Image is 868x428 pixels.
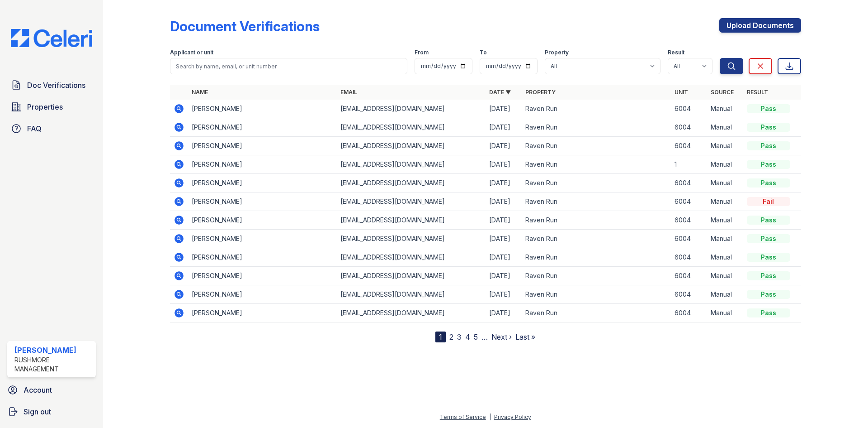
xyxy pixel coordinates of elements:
[522,248,670,267] td: Raven Run
[170,49,213,56] label: Applicant or unit
[747,308,790,317] div: Pass
[489,414,491,420] div: |
[707,174,743,192] td: Manual
[170,18,320,34] div: Document Verifications
[747,141,790,150] div: Pass
[14,356,92,374] div: Rushmore Management
[522,174,670,192] td: Raven Run
[486,230,522,248] td: [DATE]
[545,49,569,56] label: Property
[486,118,522,137] td: [DATE]
[522,230,670,248] td: Raven Run
[449,332,453,341] a: 2
[481,332,488,342] span: …
[522,137,670,155] td: Raven Run
[747,123,790,132] div: Pass
[480,49,487,56] label: To
[465,332,470,341] a: 4
[711,89,734,96] a: Source
[671,100,707,118] td: 6004
[474,332,478,341] a: 5
[522,285,670,304] td: Raven Run
[486,285,522,304] td: [DATE]
[486,192,522,211] td: [DATE]
[7,120,96,138] a: FAQ
[522,211,670,230] td: Raven Run
[188,155,337,174] td: [PERSON_NAME]
[515,332,535,341] a: Last »
[707,267,743,285] td: Manual
[24,385,52,395] span: Account
[14,345,92,356] div: [PERSON_NAME]
[747,253,790,262] div: Pass
[707,248,743,267] td: Manual
[707,304,743,322] td: Manual
[489,89,511,96] a: Date ▼
[707,155,743,174] td: Manual
[170,58,407,74] input: Search by name, email, or unit number
[188,248,337,267] td: [PERSON_NAME]
[337,137,486,155] td: [EMAIL_ADDRESS][DOMAIN_NAME]
[337,192,486,211] td: [EMAIL_ADDRESS][DOMAIN_NAME]
[671,248,707,267] td: 6004
[440,414,486,420] a: Terms of Service
[486,137,522,155] td: [DATE]
[4,403,99,421] a: Sign out
[457,332,462,341] a: 3
[522,267,670,285] td: Raven Run
[337,230,486,248] td: [EMAIL_ADDRESS][DOMAIN_NAME]
[747,271,790,280] div: Pass
[747,216,790,225] div: Pass
[7,76,96,94] a: Doc Verifications
[188,211,337,230] td: [PERSON_NAME]
[337,267,486,285] td: [EMAIL_ADDRESS][DOMAIN_NAME]
[522,118,670,137] td: Raven Run
[671,118,707,137] td: 6004
[337,211,486,230] td: [EMAIL_ADDRESS][DOMAIN_NAME]
[522,304,670,322] td: Raven Run
[337,100,486,118] td: [EMAIL_ADDRESS][DOMAIN_NAME]
[486,100,522,118] td: [DATE]
[671,267,707,285] td: 6004
[671,155,707,174] td: 1
[671,230,707,248] td: 6004
[675,89,688,96] a: Unit
[188,174,337,192] td: [PERSON_NAME]
[668,49,684,56] label: Result
[707,230,743,248] td: Manual
[671,192,707,211] td: 6004
[337,174,486,192] td: [EMAIL_ADDRESS][DOMAIN_NAME]
[27,101,63,112] span: Properties
[707,118,743,137] td: Manual
[491,332,512,341] a: Next ›
[337,155,486,174] td: [EMAIL_ADDRESS][DOMAIN_NAME]
[671,174,707,192] td: 6004
[486,155,522,174] td: [DATE]
[27,80,85,91] span: Doc Verifications
[747,104,790,113] div: Pass
[340,89,357,96] a: Email
[188,118,337,137] td: [PERSON_NAME]
[522,100,670,118] td: Raven Run
[188,100,337,118] td: [PERSON_NAME]
[415,49,429,56] label: From
[494,414,531,420] a: Privacy Policy
[525,89,556,96] a: Property
[522,192,670,211] td: Raven Run
[671,211,707,230] td: 6004
[747,160,790,169] div: Pass
[192,89,208,96] a: Name
[337,285,486,304] td: [EMAIL_ADDRESS][DOMAIN_NAME]
[707,211,743,230] td: Manual
[747,178,790,188] div: Pass
[747,234,790,243] div: Pass
[4,381,99,399] a: Account
[486,248,522,267] td: [DATE]
[486,267,522,285] td: [DATE]
[707,285,743,304] td: Manual
[486,211,522,230] td: [DATE]
[707,137,743,155] td: Manual
[4,29,99,47] img: CE_Logo_Blue-a8612792a0a2168367f1c8372b55b34899dd931a85d93a1a3d3e32e68fde9ad4.png
[188,137,337,155] td: [PERSON_NAME]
